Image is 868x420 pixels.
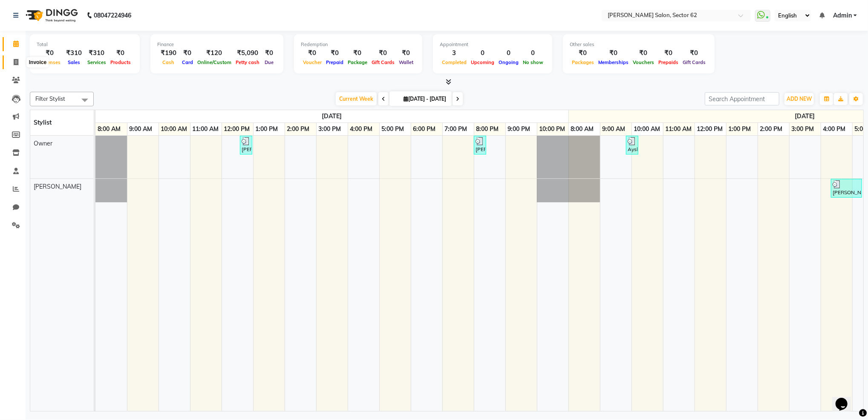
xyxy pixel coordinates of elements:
a: 4:00 PM [348,123,375,135]
a: 12:00 PM [222,123,252,135]
span: Ongoing [496,59,521,65]
div: ₹310 [85,48,108,58]
span: Due [262,59,276,65]
span: Packages [570,59,596,65]
div: Aysha, TK01, 09:50 AM-10:05 AM, Threading Eyebrow,Waxing Upper Lips [627,137,637,153]
div: Other sales [570,41,708,48]
a: 8:00 AM [569,123,596,135]
div: ₹0 [262,48,277,58]
div: 0 [496,48,521,58]
span: Owner [34,140,52,147]
a: 10:00 PM [537,123,568,135]
span: [PERSON_NAME] [34,183,81,190]
a: September 29, 2025 [320,110,344,122]
span: Services [85,59,108,65]
span: [DATE] - [DATE] [401,96,448,102]
div: ₹0 [346,48,369,58]
div: Redemption [301,41,415,48]
div: ₹0 [570,48,596,58]
div: ₹0 [631,48,656,58]
div: 0 [521,48,545,58]
span: Filter Stylist [35,95,65,102]
a: 9:00 AM [600,123,628,135]
input: Search Appointment [705,92,779,105]
div: ₹190 [157,48,180,58]
a: 4:00 PM [821,123,848,135]
div: Invoice [27,57,49,67]
span: Stylist [34,119,52,126]
span: Cash [161,59,177,65]
span: Package [346,59,369,65]
div: ₹0 [301,48,324,58]
div: ₹5,090 [234,48,262,58]
div: ₹0 [180,48,195,58]
div: ₹0 [369,48,397,58]
span: Prepaid [324,59,346,65]
div: [PERSON_NAME], TK01, 12:35 PM-12:40 PM, Threading Upper Lips [241,137,251,153]
div: ₹310 [63,48,85,58]
span: Vouchers [631,59,656,65]
span: Admin [833,11,852,20]
img: logo [22,3,80,27]
div: ₹0 [596,48,631,58]
a: 9:00 PM [506,123,533,135]
button: ADD NEW [784,93,814,105]
a: 1:00 PM [727,123,753,135]
span: Upcoming [469,59,496,65]
a: 11:00 AM [190,123,221,135]
div: ₹0 [324,48,346,58]
span: Card [180,59,195,65]
a: 9:00 AM [127,123,155,135]
div: Finance [157,41,277,48]
span: Voucher [301,59,324,65]
span: Memberships [596,59,631,65]
div: [PERSON_NAME], TK02, 08:00 PM-08:05 PM, Threading Eyebrow [475,137,485,153]
div: ₹120 [195,48,234,58]
div: Appointment [440,41,545,48]
span: Current Week [336,92,377,105]
div: Total [37,41,133,48]
span: Sales [66,59,82,65]
a: 3:00 PM [790,123,816,135]
a: 8:00 AM [95,123,123,135]
a: 11:00 AM [663,123,694,135]
div: ₹0 [37,48,63,58]
a: 8:00 PM [474,123,501,135]
a: 5:00 PM [380,123,407,135]
span: Completed [440,59,469,65]
div: 0 [469,48,496,58]
b: 08047224946 [94,3,131,27]
span: Prepaids [656,59,681,65]
a: 10:00 AM [159,123,190,135]
div: 3 [440,48,469,58]
span: No show [521,59,545,65]
span: Petty cash [234,59,262,65]
div: [PERSON_NAME], TK02, 04:20 PM-05:20 PM, Women's Hair Colour Touchup Innova [832,180,861,196]
a: 2:00 PM [758,123,785,135]
a: 3:00 PM [317,123,343,135]
a: 1:00 PM [254,123,280,135]
a: September 30, 2025 [793,110,817,122]
span: ADD NEW [787,96,812,102]
a: 12:00 PM [695,123,725,135]
span: Products [108,59,133,65]
iframe: chat widget [832,386,859,411]
a: 2:00 PM [285,123,312,135]
span: Online/Custom [195,59,234,65]
div: ₹0 [681,48,708,58]
a: 10:00 AM [632,123,663,135]
span: Wallet [397,59,415,65]
div: ₹0 [108,48,133,58]
div: ₹0 [656,48,681,58]
span: Gift Cards [681,59,708,65]
a: 7:00 PM [443,123,470,135]
a: 6:00 PM [411,123,438,135]
span: Gift Cards [369,59,397,65]
div: ₹0 [397,48,415,58]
